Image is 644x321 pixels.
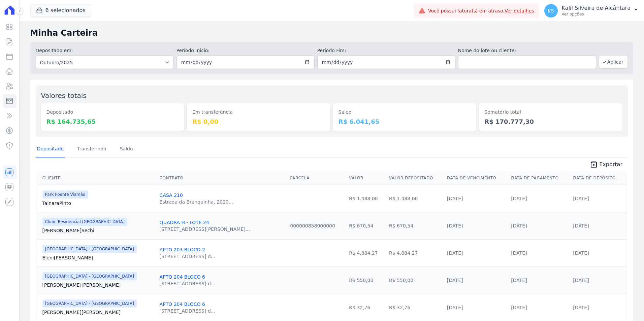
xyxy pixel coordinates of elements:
td: R$ 670,54 [346,212,386,239]
a: 000000858000000 [290,223,335,228]
span: Clube Residencial [GEOGRAPHIC_DATA] [42,218,127,226]
dt: Saldo [339,109,471,116]
span: KS [548,8,554,13]
a: [DATE] [447,223,463,228]
span: Você possui fatura(s) em atraso. [428,7,534,14]
th: Contrato [157,171,288,185]
a: APTO 203 BLOCO 2 [160,247,205,252]
td: R$ 670,54 [386,212,444,239]
p: Ver opções [562,11,631,17]
td: R$ 32,76 [386,294,444,321]
a: Transferindo [76,141,108,158]
label: Período Inicío: [176,47,315,54]
div: [STREET_ADDRESS] d... [160,280,216,287]
td: R$ 4.884,27 [386,239,444,266]
a: [DATE] [447,305,463,310]
span: Park Poente Viamão [42,190,88,199]
dd: R$ 170.777,30 [484,117,617,126]
div: [STREET_ADDRESS][PERSON_NAME]... [160,226,250,233]
a: [PERSON_NAME]Sechi [42,227,154,234]
i: unarchive [590,160,598,169]
a: Eleni[PERSON_NAME] [42,254,154,261]
a: [DATE] [573,250,589,256]
a: APTO 204 BLOCO 6 [160,274,205,280]
p: Kalil Silveira de Alcântara [562,5,631,11]
a: [PERSON_NAME][PERSON_NAME] [42,309,154,316]
button: 6 selecionados [30,4,91,17]
th: Data de Pagamento [508,171,570,185]
dd: R$ 0,00 [192,117,325,126]
td: R$ 32,76 [346,294,386,321]
dt: Somatório total [484,109,617,116]
dt: Depositado [46,109,179,116]
dd: R$ 164.735,65 [46,117,179,126]
div: [STREET_ADDRESS] d... [160,253,216,260]
th: Valor [346,171,386,185]
a: TainaraPinto [42,200,154,207]
a: [DATE] [511,196,527,201]
a: [DATE] [447,250,463,256]
h2: Minha Carteira [30,27,633,39]
button: Aplicar [599,55,628,69]
th: Parcela [287,171,346,185]
td: R$ 1.488,00 [386,185,444,212]
a: [DATE] [447,196,463,201]
th: Valor Depositado [386,171,444,185]
a: [DATE] [511,250,527,256]
label: Período Fim: [317,47,455,54]
div: Estrada da Branquinha, 2020... [160,199,233,205]
th: Cliente [37,171,157,185]
a: Ver detalhes [505,8,534,13]
a: [DATE] [447,278,463,283]
td: R$ 4.884,27 [346,239,386,266]
th: Data de Vencimento [444,171,508,185]
div: [STREET_ADDRESS] d... [160,308,216,314]
th: Data de Depósito [570,171,626,185]
a: Depositado [36,141,65,158]
dd: R$ 6.041,65 [339,117,471,126]
a: Saldo [119,141,134,158]
a: [PERSON_NAME][PERSON_NAME] [42,282,154,288]
a: [DATE] [573,196,589,201]
a: QUADRA H - LOTE 24 [160,220,209,225]
button: KS Kalil Silveira de Alcântara Ver opções [539,1,644,20]
td: R$ 550,00 [346,266,386,294]
a: [DATE] [511,305,527,310]
span: [GEOGRAPHIC_DATA] - [GEOGRAPHIC_DATA] [42,272,137,280]
a: unarchive Exportar [584,160,628,170]
dt: Em transferência [192,109,325,116]
span: Exportar [599,160,622,169]
label: Depositado em: [36,48,73,53]
a: CASA 210 [160,192,183,198]
a: [DATE] [573,278,589,283]
span: [GEOGRAPHIC_DATA] - [GEOGRAPHIC_DATA] [42,245,137,253]
a: [DATE] [573,305,589,310]
td: R$ 550,00 [386,266,444,294]
label: Valores totais [41,92,87,100]
label: Nome do lote ou cliente: [458,47,596,54]
a: [DATE] [511,278,527,283]
a: [DATE] [573,223,589,228]
a: [DATE] [511,223,527,228]
span: [GEOGRAPHIC_DATA] - [GEOGRAPHIC_DATA] [42,299,137,308]
a: APTO 204 BLOCO 6 [160,301,205,307]
td: R$ 1.488,00 [346,185,386,212]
